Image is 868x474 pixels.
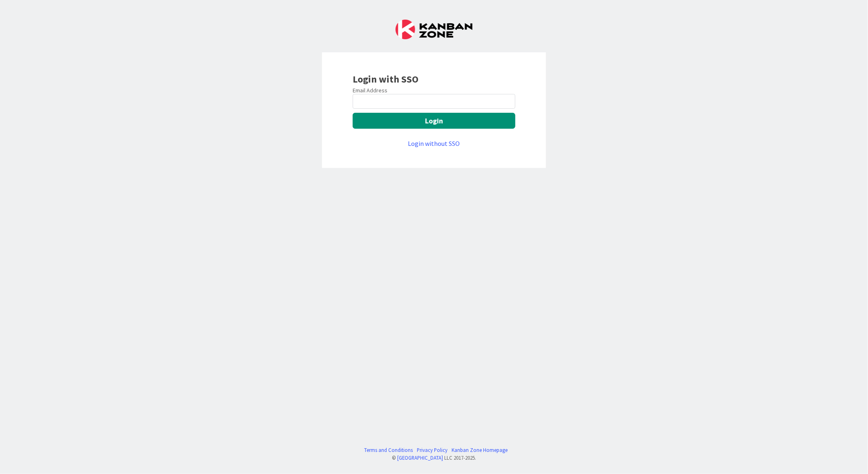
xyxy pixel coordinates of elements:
label: Email Address [353,87,387,94]
button: Login [353,113,515,129]
img: Kanban Zone [396,20,472,39]
b: Login with SSO [353,73,418,85]
a: Terms and Conditions [365,446,413,454]
a: Login without SSO [408,139,460,148]
a: [GEOGRAPHIC_DATA] [397,454,443,461]
a: Privacy Policy [417,446,448,454]
a: Kanban Zone Homepage [452,446,508,454]
div: © LLC 2017- 2025 . [360,454,508,462]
